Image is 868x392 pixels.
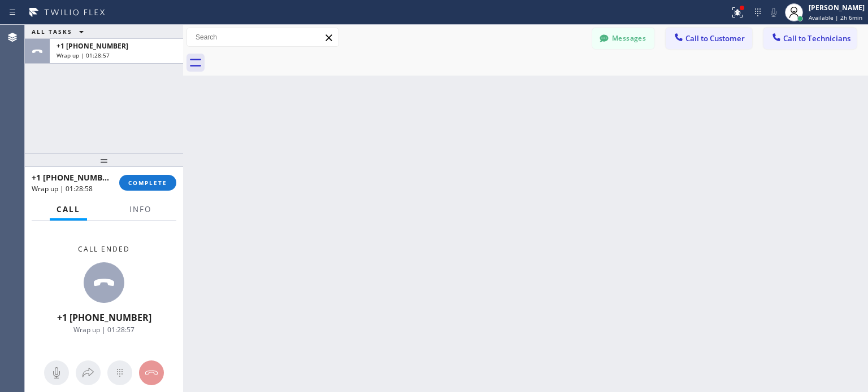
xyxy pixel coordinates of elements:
span: +1 [PHONE_NUMBER] [32,172,115,183]
span: Wrap up | 01:28:57 [73,325,134,334]
span: Info [129,204,151,214]
span: Call [57,204,80,214]
span: COMPLETE [128,179,167,187]
button: Call [50,199,87,221]
span: Wrap up | 01:28:58 [32,184,93,193]
button: Call to Technicians [763,28,857,49]
span: Available | 2h 6min [809,14,862,21]
button: Mute [44,360,69,385]
button: Open dialpad [107,360,132,385]
button: Open directory [76,360,101,385]
span: Call ended [78,244,130,254]
div: [PERSON_NAME] [809,3,865,12]
input: Search [187,28,338,46]
button: Mute [766,5,782,20]
span: ALL TASKS [32,28,72,36]
button: ALL TASKS [25,25,95,38]
button: Messages [592,28,654,49]
button: Hang up [139,360,164,385]
span: Call to Technicians [783,33,850,43]
button: Info [123,199,158,221]
span: Call to Customer [685,33,745,43]
button: Call to Customer [666,28,752,49]
button: COMPLETE [119,175,176,191]
span: Wrap up | 01:28:57 [57,51,110,59]
span: +1 [PHONE_NUMBER] [57,41,128,51]
span: +1 [PHONE_NUMBER] [57,311,151,324]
